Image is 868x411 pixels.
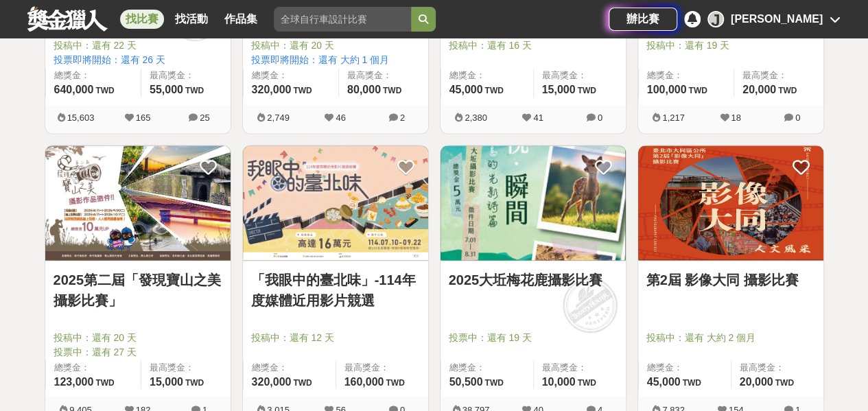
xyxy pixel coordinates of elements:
[707,11,724,27] div: J
[293,86,312,95] span: TWD
[542,360,618,374] span: 最高獎金：
[775,377,793,387] span: TWD
[169,10,213,29] a: 找活動
[95,377,114,387] span: TWD
[54,269,222,310] a: 2025第二屆「發現寶山之美攝影比賽」
[251,38,420,53] span: 投稿中：還有 20 天
[740,360,815,374] span: 最高獎金：
[542,375,576,387] span: 10,000
[54,53,222,67] span: 投票即將開始：還有 26 天
[647,375,681,387] span: 45,000
[449,375,483,387] span: 50,500
[646,269,815,290] a: 第2屆 影像大同 攝影比賽
[731,113,740,123] span: 18
[54,38,222,53] span: 投稿中：還有 22 天
[542,69,618,82] span: 最高獎金：
[484,86,503,95] span: TWD
[150,375,183,387] span: 15,000
[577,86,596,95] span: TWD
[347,69,420,82] span: 最高獎金：
[344,375,384,387] span: 160,000
[45,145,231,261] a: Cover Image
[662,113,685,123] span: 1,217
[449,360,525,374] span: 總獎金：
[449,330,618,344] span: 投票中：還有 19 天
[646,38,815,53] span: 投稿中：還有 19 天
[150,84,183,95] span: 55,000
[647,69,725,82] span: 總獎金：
[647,84,687,95] span: 100,000
[542,84,576,95] span: 15,000
[185,377,204,387] span: TWD
[383,86,401,95] span: TWD
[577,377,596,387] span: TWD
[638,145,823,261] a: Cover Image
[95,86,114,95] span: TWD
[54,344,222,359] span: 投票中：還有 27 天
[252,360,327,374] span: 總獎金：
[54,69,132,82] span: 總獎金：
[200,113,209,123] span: 25
[449,38,618,53] span: 投稿中：還有 16 天
[251,53,420,67] span: 投票即將開始：還有 大約 1 個月
[400,113,405,123] span: 2
[347,84,381,95] span: 80,000
[252,69,330,82] span: 總獎金：
[274,7,411,32] input: 全球自行車設計比賽
[449,84,483,95] span: 45,000
[688,86,707,95] span: TWD
[441,145,626,261] a: Cover Image
[136,113,151,123] span: 165
[54,330,222,344] span: 投稿中：還有 20 天
[465,113,487,123] span: 2,380
[150,69,222,82] span: 最高獎金：
[120,10,164,29] a: 找比賽
[243,145,428,260] img: Cover Image
[251,269,420,310] a: 「我眼中的臺北味」-114年度媒體近用影片競選
[386,377,404,387] span: TWD
[533,113,543,123] span: 41
[609,8,677,31] a: 辦比賽
[293,377,312,387] span: TWD
[646,330,815,344] span: 投稿中：還有 大約 2 個月
[740,375,773,387] span: 20,000
[54,84,94,95] span: 640,000
[449,69,525,82] span: 總獎金：
[219,10,263,29] a: 作品集
[45,145,231,260] img: Cover Image
[647,360,723,374] span: 總獎金：
[150,360,222,374] span: 最高獎金：
[185,86,204,95] span: TWD
[484,377,503,387] span: TWD
[441,145,626,260] img: Cover Image
[336,113,345,123] span: 46
[638,145,823,260] img: Cover Image
[251,330,420,344] span: 投稿中：還有 12 天
[731,11,823,27] div: [PERSON_NAME]
[682,377,701,387] span: TWD
[67,113,95,123] span: 15,603
[252,375,292,387] span: 320,000
[742,84,776,95] span: 20,000
[243,145,428,261] a: Cover Image
[267,113,290,123] span: 2,749
[742,69,815,82] span: 最高獎金：
[778,86,797,95] span: TWD
[252,84,292,95] span: 320,000
[54,375,94,387] span: 123,000
[449,269,618,290] a: 2025大坵梅花鹿攝影比賽
[344,360,420,374] span: 最高獎金：
[795,113,800,123] span: 0
[598,113,602,123] span: 0
[54,360,132,374] span: 總獎金：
